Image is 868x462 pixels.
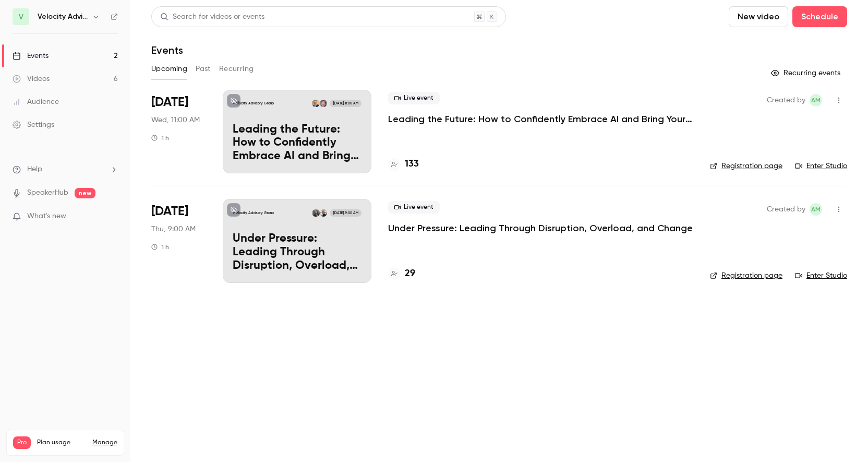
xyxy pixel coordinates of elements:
[223,90,371,173] a: Velocity Advisory GroupWes BoggsDan Silvert[DATE] 11:00 AMLeading the Future: How to Confidently ...
[151,243,169,251] div: 1 h
[92,439,117,447] a: Manage
[151,203,188,220] span: [DATE]
[312,209,319,217] img: Amanda Nichols
[405,267,415,281] h4: 29
[312,100,319,107] img: Dan Silvert
[710,161,782,171] a: Registration page
[219,61,254,77] button: Recurring
[27,187,68,198] a: SpeakerHub
[75,188,95,198] span: new
[105,212,118,221] iframe: Noticeable Trigger
[792,6,847,27] button: Schedule
[13,164,118,175] li: help-dropdown-opener
[795,161,847,171] a: Enter Studio
[196,61,211,77] button: Past
[710,270,782,281] a: Registration page
[160,11,264,22] div: Search for videos or events
[233,123,361,163] p: Leading the Future: How to Confidently Embrace AI and Bring Your Team Along
[27,164,42,175] span: Help
[388,157,419,171] a: 133
[811,94,821,106] span: AM
[330,100,361,107] span: [DATE] 11:00 AM
[811,203,821,216] span: AM
[388,222,693,234] a: Under Pressure: Leading Through Disruption, Overload, and Change
[151,115,200,125] span: Wed, 11:00 AM
[388,92,440,104] span: Live event
[151,44,183,56] h1: Events
[151,134,169,142] div: 1 h
[13,120,54,130] div: Settings
[388,201,440,214] span: Live event
[233,101,274,106] p: Velocity Advisory Group
[37,439,86,447] span: Plan usage
[233,232,361,273] p: Under Pressure: Leading Through Disruption, Overload, and Change
[766,65,847,81] button: Recurring events
[13,51,49,61] div: Events
[151,94,188,111] span: [DATE]
[151,224,196,234] span: Thu, 9:00 AM
[38,11,88,22] h6: Velocity Advisory Group
[233,210,274,216] p: Velocity Advisory Group
[767,203,805,216] span: Created by
[810,94,822,106] span: Abbie Mood
[27,211,66,222] span: What's new
[405,157,419,171] h4: 133
[388,113,693,125] a: Leading the Future: How to Confidently Embrace AI and Bring Your Team Along
[223,199,371,282] a: Velocity Advisory GroupChristian NielsonAmanda Nichols[DATE] 9:00 AMUnder Pressure: Leading Throu...
[151,90,206,173] div: Aug 20 Wed, 11:00 AM (America/Denver)
[13,74,50,84] div: Videos
[320,100,327,107] img: Wes Boggs
[767,94,805,106] span: Created by
[19,11,23,22] span: V
[320,209,327,217] img: Christian Nielson
[810,203,822,216] span: Abbie Mood
[795,270,847,281] a: Enter Studio
[729,6,788,27] button: New video
[13,97,59,107] div: Audience
[151,199,206,282] div: Aug 28 Thu, 9:00 AM (America/Denver)
[388,267,415,281] a: 29
[151,61,187,77] button: Upcoming
[330,209,361,217] span: [DATE] 9:00 AM
[13,436,31,449] span: Pro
